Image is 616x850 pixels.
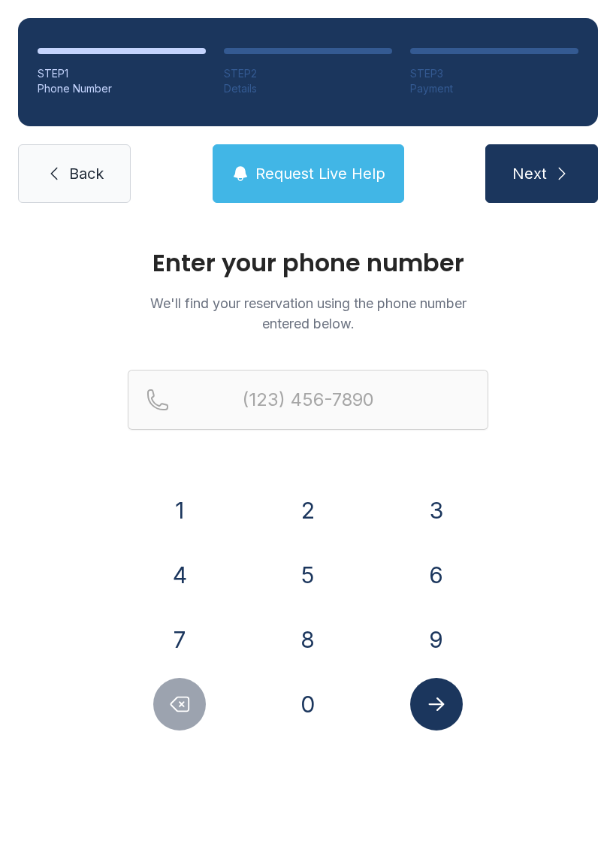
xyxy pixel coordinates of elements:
[38,66,206,81] div: STEP 1
[153,678,206,731] button: Delete number
[38,81,206,96] div: Phone Number
[282,678,334,731] button: 0
[153,613,206,666] button: 7
[410,66,578,81] div: STEP 3
[128,251,488,275] h1: Enter your phone number
[410,613,463,666] button: 9
[512,163,547,184] span: Next
[282,613,334,666] button: 8
[410,549,463,601] button: 6
[153,484,206,537] button: 1
[128,370,488,430] input: Reservation phone number
[410,484,463,537] button: 3
[410,81,578,96] div: Payment
[153,549,206,601] button: 4
[255,163,385,184] span: Request Live Help
[69,163,104,184] span: Back
[128,293,488,334] p: We'll find your reservation using the phone number entered below.
[282,484,334,537] button: 2
[410,678,463,731] button: Submit lookup form
[224,81,392,96] div: Details
[224,66,392,81] div: STEP 2
[282,549,334,601] button: 5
